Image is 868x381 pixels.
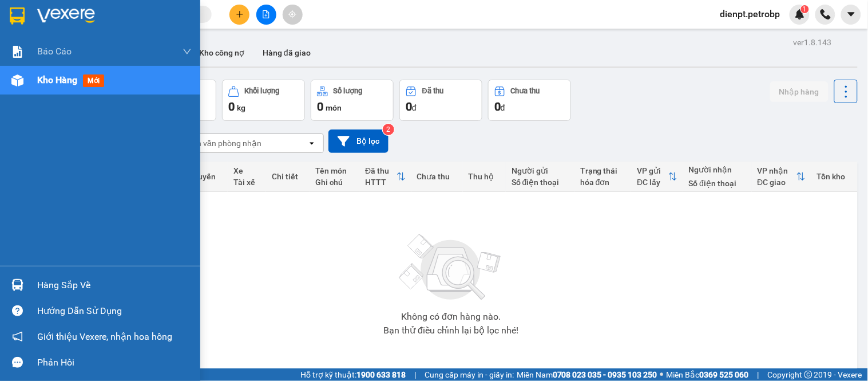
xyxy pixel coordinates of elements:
button: Bộ lọc [328,129,389,153]
span: | [414,368,416,381]
div: Chuyến [189,172,223,181]
img: warehouse-icon [11,74,23,87]
div: Phản hồi [37,354,192,371]
span: file-add [262,10,270,18]
span: Giới thiệu Vexere, nhận hoa hồng [37,329,172,344]
div: Trạng thái [580,166,625,175]
div: Số điện thoại [689,179,746,188]
div: Không có đơn hàng nào. [401,312,501,321]
span: mới [83,74,104,87]
div: Khối lượng [245,87,280,95]
span: Cung cấp máy in - giấy in: [425,368,514,381]
button: Đã thu0đ [399,80,482,121]
div: ĐC giao [758,178,796,187]
div: Xe [233,166,260,175]
span: đ [501,103,505,112]
button: Kho công nợ [190,39,253,66]
div: Hướng dẫn sử dụng [37,303,192,320]
strong: 0708 023 035 - 0935 103 250 [553,370,657,379]
span: 0 [406,100,412,113]
div: Đã thu [422,87,443,95]
span: | [758,368,759,381]
strong: 1900 633 818 [356,370,406,379]
button: Khối lượng0kg [222,80,305,121]
div: VP gửi [637,166,668,175]
div: Chọn văn phòng nhận [183,138,261,149]
button: plus [229,5,249,25]
span: kg [237,103,245,112]
div: Tài xế [233,178,260,187]
span: 1 [803,5,807,13]
img: svg+xml;base64,PHN2ZyBjbGFzcz0ibGlzdC1wbHVnX19zdmciIHhtbG5zPSJodHRwOi8vd3d3LnczLm9yZy8yMDAwL3N2Zy... [394,227,508,308]
div: Tên món [316,166,354,175]
div: Ghi chú [316,178,354,187]
span: đ [412,103,417,112]
span: món [326,103,342,112]
img: logo-vxr [10,7,25,25]
button: file-add [256,5,276,25]
div: Thu hộ [469,172,500,181]
div: Số điện thoại [512,178,569,187]
div: Người gửi [512,166,569,175]
span: notification [12,331,23,342]
button: caret-down [841,5,861,25]
div: Chi tiết [272,172,304,181]
div: Đã thu [365,166,396,175]
div: ver 1.8.143 [794,36,832,49]
span: down [183,47,192,56]
span: Hỗ trợ kỹ thuật: [300,368,406,381]
span: aim [288,10,296,18]
span: ⚪️ [660,372,664,377]
span: caret-down [846,9,857,19]
button: Chưa thu0đ [488,80,571,121]
th: Toggle SortBy [631,162,683,192]
sup: 1 [801,5,809,13]
div: Người nhận [689,165,746,174]
div: Chưa thu [511,87,540,95]
span: Kho hàng [37,74,77,85]
img: solution-icon [11,46,23,58]
th: Toggle SortBy [752,162,811,192]
div: Chưa thu [417,172,457,181]
span: plus [236,10,244,18]
span: dienpt.petrobp [711,7,790,21]
button: Nhập hàng [770,81,829,102]
img: icon-new-feature [795,9,805,19]
div: Tồn kho [817,172,852,181]
svg: open [307,139,316,148]
div: Hàng sắp về [37,277,192,294]
span: Báo cáo [37,44,72,58]
div: HTTT [365,178,396,187]
div: hóa đơn [580,178,625,187]
button: Hàng đã giao [253,39,320,66]
div: VP nhận [758,166,796,175]
div: ĐC lấy [637,178,668,187]
button: Số lượng0món [311,80,394,121]
img: warehouse-icon [11,279,23,291]
span: copyright [804,371,812,379]
img: phone-icon [821,9,831,19]
button: aim [283,5,303,25]
span: Miền Bắc [667,368,749,381]
sup: 2 [383,124,394,135]
span: 0 [494,100,501,113]
strong: 0369 525 060 [700,370,749,379]
span: 0 [317,100,323,113]
span: Miền Nam [517,368,657,381]
span: question-circle [12,305,23,316]
span: 0 [228,100,235,113]
div: Số lượng [334,87,363,95]
div: Bạn thử điều chỉnh lại bộ lọc nhé! [383,326,518,335]
span: message [12,357,23,368]
th: Toggle SortBy [359,162,411,192]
